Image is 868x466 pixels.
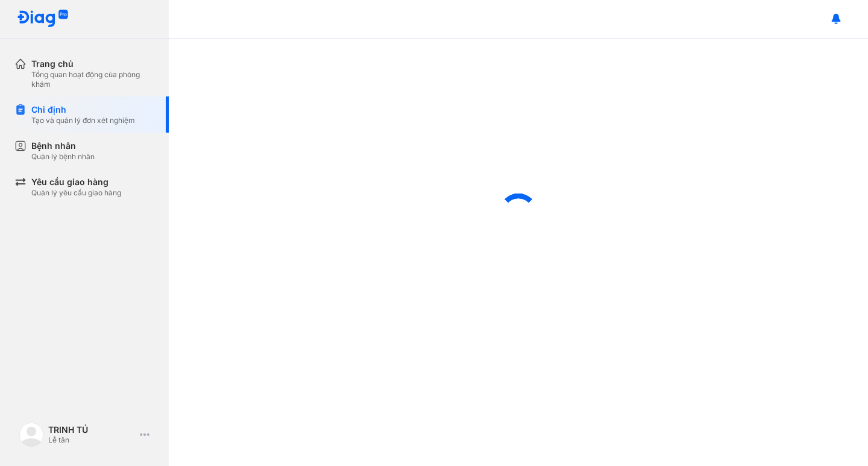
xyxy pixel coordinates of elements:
[31,140,95,152] div: Bệnh nhân
[31,58,154,70] div: Trang chủ
[31,116,135,125] div: Tạo và quản lý đơn xét nghiệm
[19,423,43,447] img: logo
[31,70,154,89] div: Tổng quan hoạt động của phòng khám
[31,104,135,116] div: Chỉ định
[48,424,135,435] div: TRINH TÚ
[31,176,121,188] div: Yêu cầu giao hàng
[31,188,121,198] div: Quản lý yêu cầu giao hàng
[31,152,95,162] div: Quản lý bệnh nhân
[48,435,135,445] div: Lễ tân
[17,10,69,28] img: logo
